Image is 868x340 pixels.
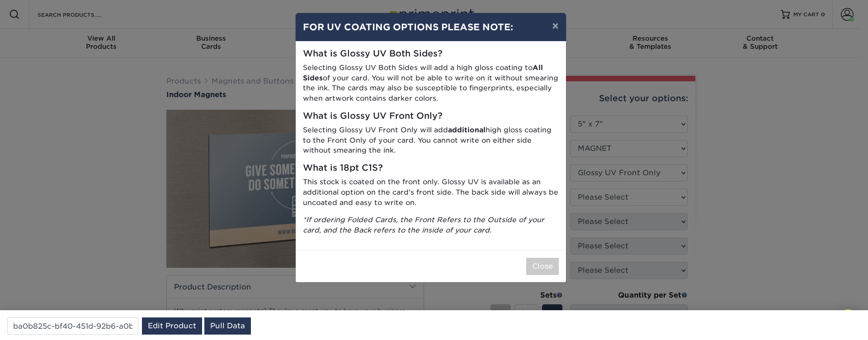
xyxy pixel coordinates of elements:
[303,215,544,234] i: *If ordering Folded Cards, the Front Refers to the Outside of your card, and the Back refers to t...
[837,309,859,331] div: Open Intercom Messenger
[303,177,559,208] p: This stock is coated on the front only. Glossy UV is available as an additional option on the car...
[303,63,559,104] p: Selecting Glossy UV Both Sides will add a high gloss coating to of your card. You will not be abl...
[303,111,559,121] h5: What is Glossy UV Front Only?
[142,317,202,335] a: Edit Product
[204,317,251,335] a: Pull Data
[545,13,566,38] button: ×
[526,258,559,275] button: Close
[448,126,486,134] strong: additional
[303,125,559,156] p: Selecting Glossy UV Front Only will add high gloss coating to the Front Only of your card. You ca...
[303,20,559,34] h4: FOR UV COATING OPTIONS PLEASE NOTE:
[303,163,559,173] h5: What is 18pt C1S?
[303,63,543,82] strong: All Sides
[303,49,559,59] h5: What is Glossy UV Both Sides?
